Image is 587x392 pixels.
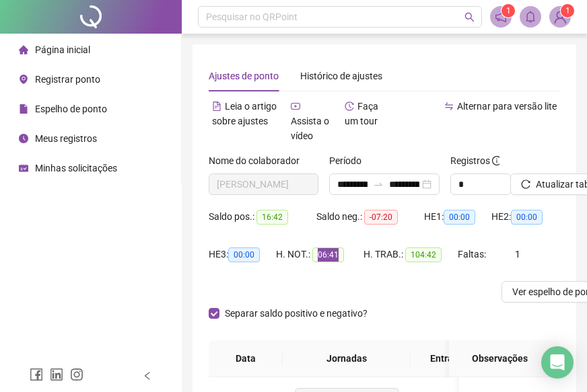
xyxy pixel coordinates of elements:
span: history [345,102,354,111]
sup: 1 [502,4,515,17]
span: Leia o artigo sobre ajustes [212,101,277,126]
div: H. TRAB.: [364,247,458,262]
span: Minhas solicitações [35,163,117,173]
span: info-circle [492,156,502,165]
span: to [373,179,384,190]
span: Histórico de ajustes [300,71,382,81]
span: search [464,12,475,22]
span: 00:00 [228,247,260,262]
span: swap [444,102,454,111]
span: left [143,371,152,381]
span: 104:42 [405,247,442,262]
span: Observações [460,351,539,366]
span: Faltas: [458,249,488,260]
span: home [19,45,28,54]
span: linkedin [50,368,63,381]
div: HE 2: [491,209,559,225]
span: Alternar para versão lite [457,101,557,112]
span: file-text [212,102,221,111]
span: swap-right [373,179,384,190]
span: bell [524,11,537,23]
label: Período [329,153,370,168]
span: Espelho de ponto [35,104,107,114]
sup: Atualize o seu contato no menu Meus Dados [561,4,574,17]
th: Data [209,340,283,377]
span: Página inicial [35,44,90,55]
span: Registrar ponto [35,74,100,85]
span: Separar saldo positivo e negativo? [219,306,373,321]
span: file [19,104,28,114]
span: facebook [30,368,43,381]
span: 00:00 [444,210,475,225]
span: Registros [450,153,502,168]
span: Assista o vídeo [291,116,329,141]
span: 1 [515,249,520,260]
div: HE 3: [209,247,276,262]
span: reload [521,180,530,189]
span: -07:20 [364,210,398,225]
span: 1 [506,6,511,15]
span: 1 [565,6,570,15]
span: youtube [291,102,300,111]
span: instagram [70,368,83,381]
div: Saldo pos.: [209,209,316,225]
span: Ajustes de ponto [209,71,279,81]
span: environment [19,75,28,84]
img: 88472 [550,7,570,27]
th: Entrada 1 [411,340,490,377]
span: 16:42 [256,210,288,225]
span: clock-circle [19,134,28,143]
div: Open Intercom Messenger [541,346,574,379]
th: Observações [449,340,550,377]
th: Jornadas [283,340,411,377]
span: Faça um tour [345,101,378,126]
span: 06:41 [312,247,344,262]
span: 00:00 [511,210,543,225]
label: Nome do colaborador [209,153,308,168]
div: Saldo neg.: [316,209,424,225]
div: HE 1: [424,209,491,225]
span: schedule [19,163,28,173]
span: notification [495,11,507,23]
span: FRANCISCO KAIO SANTOS OLIVEIRA [217,174,310,194]
span: Meus registros [35,133,97,144]
div: H. NOT.: [276,247,364,262]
